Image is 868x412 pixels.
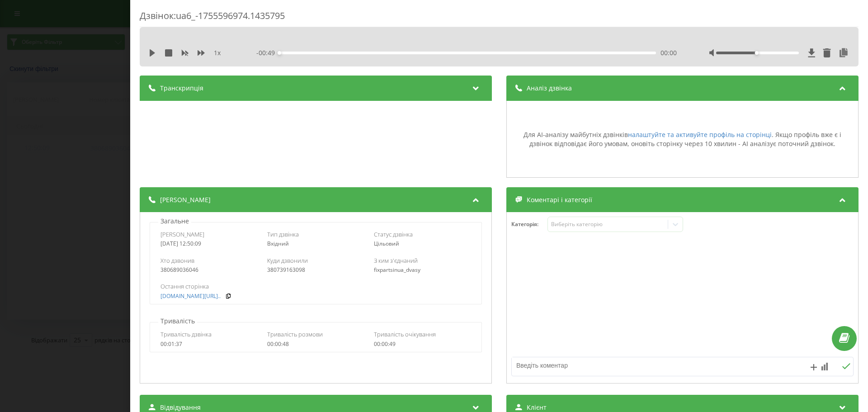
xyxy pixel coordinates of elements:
[374,267,471,273] div: fixpartsinua_dvasy
[527,84,572,93] span: Аналіз дзвінка
[374,240,399,247] span: Цільовий
[267,256,308,265] span: Куди дзвонили
[267,267,364,273] div: 380739163098
[160,195,211,204] span: [PERSON_NAME]
[267,341,364,347] div: 00:00:48
[160,230,204,238] span: [PERSON_NAME]
[374,256,418,265] span: З ким з'єднаний
[374,230,413,238] span: Статус дзвінка
[374,341,471,347] div: 00:00:49
[551,221,664,228] div: Виберіть категорію
[755,51,759,55] div: Accessibility label
[511,130,854,148] div: Для AI-аналізу майбутніх дзвінків . Якщо профіль вже є і дзвінок відповідає його умовам, оновіть ...
[628,130,772,139] a: налаштуйте та активуйте профіль на сторінці
[160,282,209,290] span: Остання сторінка
[527,195,592,204] span: Коментарі і категорії
[140,9,859,27] div: Дзвінок : ua6_-1755596974.1435795
[278,51,281,55] div: Accessibility label
[527,403,547,412] span: Клієнт
[256,48,279,57] span: - 00:49
[158,217,191,226] p: Загальне
[267,230,299,238] span: Тип дзвінка
[160,84,203,93] span: Транскрипція
[267,240,289,247] span: Вхідний
[158,317,197,326] p: Тривалість
[160,330,212,338] span: Тривалість дзвінка
[160,267,258,273] div: 380689036046
[214,48,221,57] span: 1 x
[267,330,323,338] span: Тривалість розмови
[160,403,201,412] span: Відвідування
[160,341,258,347] div: 00:01:37
[660,48,677,57] span: 00:00
[160,241,258,247] div: [DATE] 12:50:09
[160,293,221,299] a: [DOMAIN_NAME][URL]..
[374,330,436,338] span: Тривалість очікування
[511,221,547,227] h4: Категорія :
[160,256,194,265] span: Хто дзвонив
